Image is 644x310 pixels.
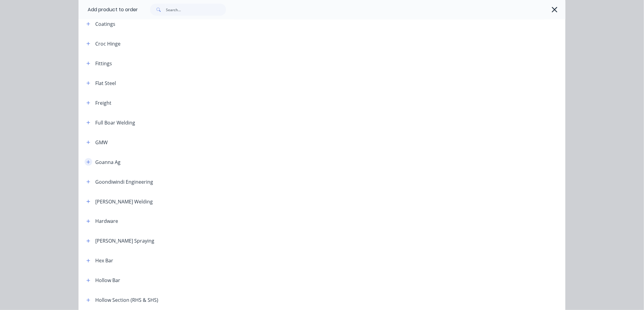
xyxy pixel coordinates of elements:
[95,20,115,28] div: Coatings
[95,158,121,166] div: Goanna Ag
[95,257,113,264] div: Hex Bar
[95,237,154,245] div: [PERSON_NAME] Spraying
[95,80,116,87] div: Flat Steel
[95,119,135,126] div: Full Boar Welding
[95,198,153,205] div: [PERSON_NAME] Welding
[95,40,121,47] div: Croc Hinge
[95,297,158,304] div: Hollow Section (RHS & SHS)
[95,277,120,284] div: Hollow Bar
[95,139,108,146] div: GMW
[95,99,111,107] div: Freight
[166,4,226,16] input: Search...
[95,218,118,225] div: Hardware
[95,60,112,67] div: Fittings
[95,178,153,186] div: Goondiwindi Engineering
